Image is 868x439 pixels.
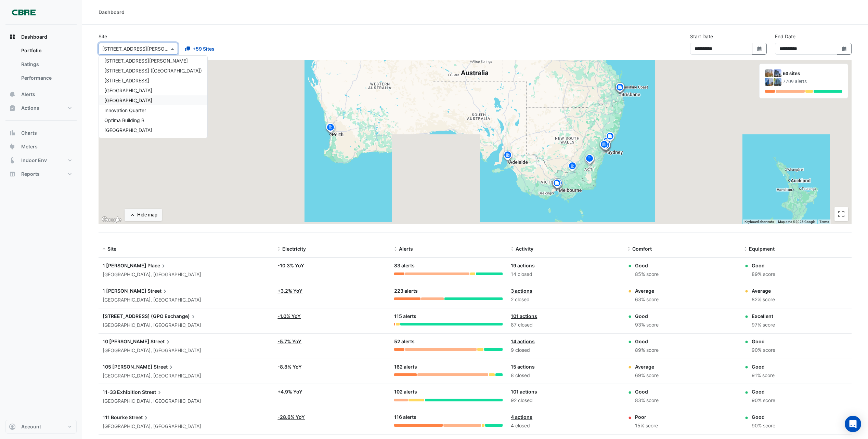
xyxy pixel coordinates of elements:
img: site-pin.svg [502,150,513,162]
div: Good [752,388,775,395]
a: Open this area in Google Maps (opens a new window) [100,215,123,224]
span: [STREET_ADDRESS] (GPO [103,313,164,319]
div: 4 closed [511,422,619,430]
span: Street [154,363,174,371]
div: 15% score [635,422,658,430]
a: +3.2% YoY [277,288,302,294]
span: Street [142,388,163,396]
span: Street [151,338,171,345]
div: 69% score [635,372,659,380]
div: 60 sites [783,70,842,77]
span: [STREET_ADDRESS][PERSON_NAME] [104,58,188,64]
div: Good [635,388,659,395]
div: 115 alerts [394,312,503,320]
button: Alerts [5,88,77,101]
app-icon: Meters [9,143,16,150]
span: 11-33 Exhibition [103,389,141,395]
span: Site [107,246,116,252]
button: Account [5,420,77,434]
img: site-pin.svg [599,140,610,152]
img: site-pin.svg [325,122,336,134]
a: Performance [16,71,77,85]
div: 90% score [752,397,775,404]
label: Start Date [690,33,713,40]
button: Keyboard shortcuts [744,219,774,224]
div: 82% score [752,296,775,304]
div: 116 alerts [394,413,503,421]
div: 8 closed [511,372,619,380]
button: Hide map [125,209,162,221]
button: Dashboard [5,30,77,44]
a: +4.9% YoY [277,389,302,395]
span: Equipment [749,246,775,252]
button: +59 Sites [181,43,219,55]
span: 1 [PERSON_NAME] [103,288,146,294]
div: Dashboard [99,9,125,16]
div: 90% score [752,346,775,354]
button: Charts [5,126,77,140]
fa-icon: Select Date [841,46,847,52]
div: Average [752,287,775,294]
app-icon: Actions [9,105,16,111]
app-icon: Dashboard [9,34,16,40]
div: Good [635,312,659,320]
img: site-pin.svg [567,161,578,173]
img: site-pin.svg [584,154,595,165]
a: Ratings [16,57,77,71]
a: 19 actions [511,263,535,268]
img: 10 Shelley Street [774,78,781,86]
div: 90% score [752,422,775,430]
div: [GEOGRAPHIC_DATA], [GEOGRAPHIC_DATA] [103,271,269,279]
div: Good [752,262,775,269]
div: 87 closed [511,321,619,329]
div: [GEOGRAPHIC_DATA], [GEOGRAPHIC_DATA] [103,321,269,329]
span: Account [21,423,41,430]
div: 83 alerts [394,262,503,270]
app-icon: Reports [9,171,16,177]
div: 89% score [635,346,659,354]
span: Exchange) [165,312,197,320]
span: 105 [PERSON_NAME] [103,364,153,370]
label: Site [99,33,107,40]
img: site-pin.svg [552,178,562,190]
div: 162 alerts [394,363,503,371]
span: Electricity [282,246,306,252]
app-icon: Charts [9,130,16,136]
div: Hide map [137,211,157,218]
app-icon: Alerts [9,91,16,98]
a: Portfolio [16,44,77,57]
a: 14 actions [511,338,535,344]
img: site-pin.svg [553,178,564,190]
span: Actions [21,105,39,111]
span: 10 [PERSON_NAME] [103,338,150,344]
span: Meters [21,143,38,150]
div: Good [752,338,775,345]
img: site-pin.svg [600,140,611,152]
a: -10.3% YoY [277,263,304,268]
span: [GEOGRAPHIC_DATA] [104,97,152,103]
img: site-pin.svg [325,122,336,134]
img: site-pin.svg [605,131,616,143]
span: Street [129,413,150,421]
img: Google [100,215,123,224]
img: site-pin.svg [599,139,610,151]
div: 9 closed [511,346,619,354]
div: Excellent [752,312,775,320]
ng-dropdown-panel: Options list [99,55,208,138]
span: [GEOGRAPHIC_DATA] [104,127,152,133]
div: Good [635,262,659,269]
div: 83% score [635,397,659,404]
div: Dashboard [5,44,77,88]
span: +59 Sites [193,45,215,52]
span: Reports [21,171,40,177]
div: 102 alerts [394,388,503,396]
img: site-pin.svg [601,136,612,148]
div: [GEOGRAPHIC_DATA], [GEOGRAPHIC_DATA] [103,397,269,405]
a: 15 actions [511,364,535,370]
img: 10 Franklin Street (GPO Exchange) [765,78,773,86]
span: Activity [516,246,533,252]
div: 223 alerts [394,287,503,295]
span: 111 Bourke [103,414,128,420]
a: 3 actions [511,288,532,294]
